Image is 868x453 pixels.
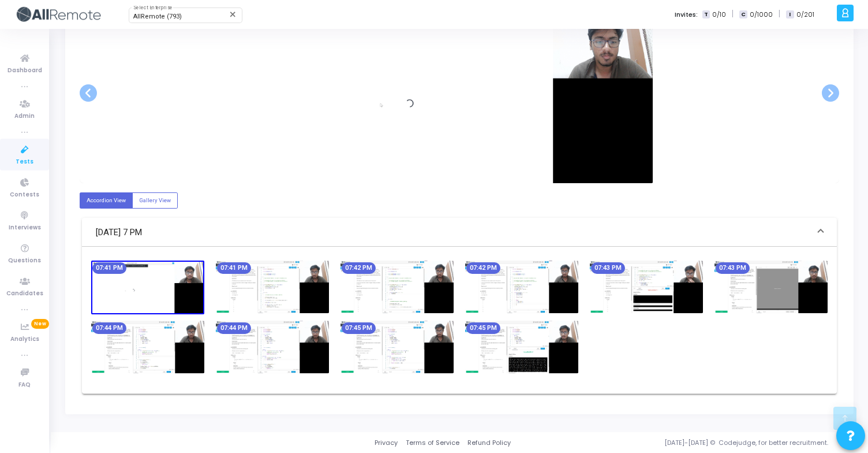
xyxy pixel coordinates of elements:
span: Interviews [9,223,41,233]
label: Invites: [675,10,698,20]
div: [DATE]-[DATE] © Codejudge, for better recruitment. [511,438,854,448]
span: C [739,10,747,19]
mat-chip: 07:43 PM [716,262,750,274]
mat-chip: 07:44 PM [217,322,251,334]
img: screenshot-1755871951816.jpeg [465,261,578,313]
label: Accordion View [80,192,133,208]
a: Privacy [375,438,398,448]
a: Refund Policy [467,438,511,448]
mat-icon: Clear [229,10,238,19]
span: AllRemote (793) [133,13,182,20]
img: screenshot-1755871861756.jpeg [91,261,204,314]
img: screenshot-1755871921798.jpeg [341,261,454,313]
span: T [702,10,710,19]
div: [DATE] 7 PM [82,247,837,393]
img: screenshot-1755872071816.jpeg [216,321,329,373]
label: Gallery View [132,192,178,208]
mat-chip: 07:41 PM [217,262,251,274]
img: screenshot-1755872101792.jpeg [341,321,454,373]
span: 0/201 [796,10,814,20]
span: | [732,8,734,20]
a: Terms of Service [406,438,459,448]
span: Analytics [10,335,39,344]
img: screenshot-1755872011790.jpeg [714,261,828,313]
img: screenshot-1755872131795.jpeg [465,321,578,373]
span: 0/10 [712,10,726,20]
mat-chip: 07:45 PM [342,322,376,334]
img: screenshot-1755871981822.jpeg [590,261,703,313]
mat-chip: 07:44 PM [92,322,126,334]
span: Contests [10,190,39,200]
mat-chip: 07:42 PM [342,262,376,274]
img: logo [14,3,101,26]
img: screenshot-1755872041822.jpeg [91,321,204,373]
mat-chip: 07:41 PM [92,262,126,274]
span: Questions [8,256,41,266]
mat-chip: 07:45 PM [466,322,500,334]
span: | [779,8,780,20]
span: I [786,10,794,19]
mat-chip: 07:43 PM [591,262,625,274]
span: FAQ [18,380,31,390]
span: Tests [16,157,33,167]
mat-chip: 07:42 PM [466,262,500,274]
mat-panel-title: [DATE] 7 PM [96,226,809,239]
img: screenshot-1755871891789.jpeg [216,261,329,313]
img: screenshot-1755871861756.jpeg [266,3,653,183]
span: Dashboard [8,66,42,76]
mat-expansion-panel-header: [DATE] 7 PM [82,218,837,247]
span: Admin [14,112,35,121]
span: New [31,319,49,329]
span: Candidates [6,289,43,299]
span: 0/1000 [750,10,773,20]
